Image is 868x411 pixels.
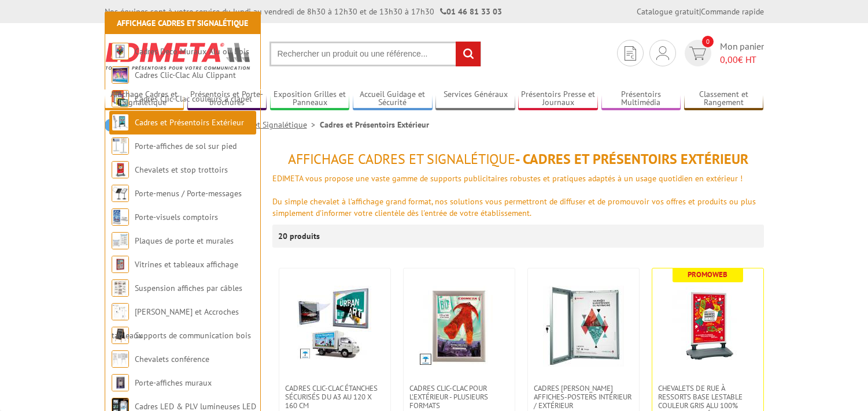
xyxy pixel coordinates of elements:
img: Cadres Clic-Clac pour l'extérieur - PLUSIEURS FORMATS [419,286,500,367]
a: Commande rapide [701,6,764,17]
img: Plaques de porte et murales [112,232,129,249]
img: devis rapide [656,46,669,60]
a: Cadres Deco Muraux Alu ou Bois [135,46,249,57]
img: Suspension affiches par câbles [112,279,129,297]
div: Nos équipes sont à votre service du lundi au vendredi de 8h30 à 12h30 et de 13h30 à 17h30 [105,6,502,17]
a: Porte-affiches muraux [135,378,212,388]
img: Porte-visuels comptoirs [112,208,129,226]
img: Cadres et Présentoirs Extérieur [112,114,129,131]
img: Cadres vitrines affiches-posters intérieur / extérieur [543,286,624,367]
p: 20 produits [278,225,322,248]
a: Porte-affiches de sol sur pied [135,141,237,151]
div: Du simple chevalet à l'affichage grand format, nos solutions vous permettront de diffuser et de p... [272,196,764,219]
img: Chevalets conférence [112,350,129,368]
a: Présentoirs Multimédia [601,89,681,109]
img: Chevalets et stop trottoirs [112,161,129,178]
a: Porte-visuels comptoirs [135,212,218,222]
a: Présentoirs et Porte-brochures [187,89,267,109]
a: Affichage Cadres et Signalétique [117,18,248,28]
a: Classement et Rangement [684,89,764,109]
a: Cadres [PERSON_NAME] affiches-posters intérieur / extérieur [528,384,639,410]
span: Cadres Clic-Clac pour l'extérieur - PLUSIEURS FORMATS [409,384,509,410]
img: Cadres Clic-Clac Alu Clippant [112,66,129,84]
a: Cadres Clic-Clac pour l'extérieur - PLUSIEURS FORMATS [404,384,515,410]
a: Cadres et Présentoirs Extérieur [135,117,244,128]
a: Supports de communication bois [135,330,251,341]
li: Cadres et Présentoirs Extérieur [320,119,429,130]
a: Affichage Cadres et Signalétique [105,89,184,109]
img: Vitrines et tableaux affichage [112,256,129,273]
a: Services Généraux [435,89,515,109]
h1: - Cadres et Présentoirs Extérieur [272,152,764,167]
div: | [637,6,764,17]
img: Porte-menus / Porte-messages [112,185,129,202]
input: Rechercher un produit ou une référence... [269,42,481,66]
img: Chevalets de rue à ressorts base lestable couleur Gris Alu 100% waterproof/ étanche [667,286,748,367]
a: Présentoirs Presse et Journaux [518,89,598,109]
img: Porte-affiches de sol sur pied [112,137,129,155]
img: devis rapide [689,47,706,60]
span: 0,00 [720,54,738,65]
a: Suspension affiches par câbles [135,283,242,293]
a: Catalogue gratuit [637,6,699,17]
span: Cadres Clic-Clac étanches sécurisés du A3 au 120 x 160 cm [285,384,385,410]
span: Affichage Cadres et Signalétique [288,150,515,168]
span: 0 [702,36,714,47]
strong: 01 46 81 33 03 [440,6,502,17]
a: [PERSON_NAME] et Accroches tableaux [112,307,239,341]
a: Cadres Clic-Clac étanches sécurisés du A3 au 120 x 160 cm [279,384,390,410]
img: Cadres Clic-Clac étanches sécurisés du A3 au 120 x 160 cm [297,286,372,361]
span: Cadres [PERSON_NAME] affiches-posters intérieur / extérieur [534,384,633,410]
a: Exposition Grilles et Panneaux [270,89,350,109]
a: Cadres Clic-Clac Alu Clippant [135,70,236,80]
a: Plaques de porte et murales [135,236,234,246]
span: Mon panier [720,40,764,66]
a: Chevalets et stop trottoirs [135,165,228,175]
img: Porte-affiches muraux [112,374,129,391]
a: Vitrines et tableaux affichage [135,259,238,270]
a: Affichage Cadres et Signalétique [193,119,320,130]
a: Porte-menus / Porte-messages [135,188,242,199]
img: devis rapide [625,46,636,61]
input: rechercher [456,42,481,66]
div: EDIMETA vous propose une vaste gamme de supports publicitaires robustes et pratiques adaptés à un... [272,173,764,184]
a: devis rapide 0 Mon panier 0,00€ HT [682,40,764,66]
a: Accueil Guidage et Sécurité [353,89,433,109]
img: Cimaises et Accroches tableaux [112,303,129,320]
span: € HT [720,53,764,66]
img: Cadres Deco Muraux Alu ou Bois [112,43,129,60]
b: Promoweb [688,270,727,279]
a: Chevalets conférence [135,354,209,364]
